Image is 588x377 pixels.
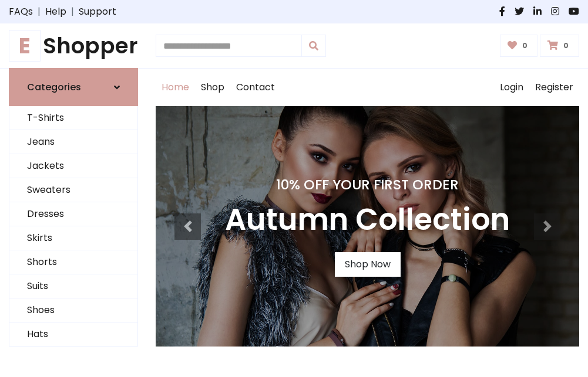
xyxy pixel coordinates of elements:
[9,178,137,202] a: Sweaters
[79,5,116,19] a: Support
[156,69,195,106] a: Home
[9,250,137,274] a: Shorts
[9,106,137,130] a: T-Shirts
[9,154,137,178] a: Jackets
[494,69,529,106] a: Login
[45,5,66,19] a: Help
[195,69,230,106] a: Shop
[9,68,138,106] a: Categories
[9,30,41,62] span: E
[9,33,138,59] a: EShopper
[9,33,138,59] h1: Shopper
[9,5,33,19] a: FAQs
[9,322,137,347] a: Hats
[9,202,137,226] a: Dresses
[540,35,579,57] a: 0
[33,5,45,19] span: |
[9,298,137,322] a: Shoes
[225,202,510,238] h3: Autumn Collection
[560,40,572,51] span: 0
[9,130,137,154] a: Jeans
[27,81,81,93] h6: Categories
[9,274,137,298] a: Suits
[9,226,137,250] a: Skirts
[225,176,510,193] h4: 10% Off Your First Order
[335,252,401,277] a: Shop Now
[519,40,530,51] span: 0
[500,35,538,57] a: 0
[529,69,579,106] a: Register
[230,69,281,106] a: Contact
[66,5,79,19] span: |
